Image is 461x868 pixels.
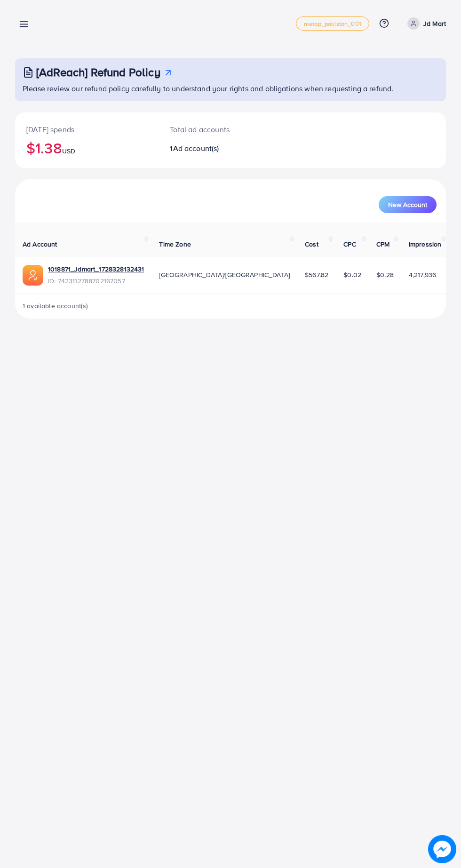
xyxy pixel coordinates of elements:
[404,17,446,30] a: Jd Mart
[343,239,356,249] span: CPC
[296,16,369,31] a: metap_pakistan_001
[23,301,88,311] span: 1 available account(s)
[304,21,361,27] span: metap_pakistan_001
[305,270,328,279] span: $567.82
[343,270,361,279] span: $0.02
[376,239,389,249] span: CPM
[170,144,255,153] h2: 1
[170,124,255,135] p: Total ad accounts
[428,835,456,863] img: image
[305,239,318,249] span: Cost
[388,201,427,208] span: New Account
[23,83,440,94] p: Please review our refund policy carefully to understand your rights and obligations when requesti...
[159,270,290,279] span: [GEOGRAPHIC_DATA]/[GEOGRAPHIC_DATA]
[48,264,144,274] a: 1018871_Jdmart_1728328132431
[23,265,43,286] img: ic-ads-acc.e4c84228.svg
[159,239,191,249] span: Time Zone
[376,270,394,279] span: $0.28
[36,65,160,79] h3: [AdReach] Refund Policy
[26,139,147,157] h2: $1.38
[379,196,437,213] button: New Account
[23,239,57,249] span: Ad Account
[423,18,446,29] p: Jd Mart
[409,270,436,279] span: 4,217,936
[409,239,442,249] span: Impression
[26,124,147,135] p: [DATE] spends
[48,276,144,286] span: ID: 7423112788702167057
[173,143,219,153] span: Ad account(s)
[62,146,75,156] span: USD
